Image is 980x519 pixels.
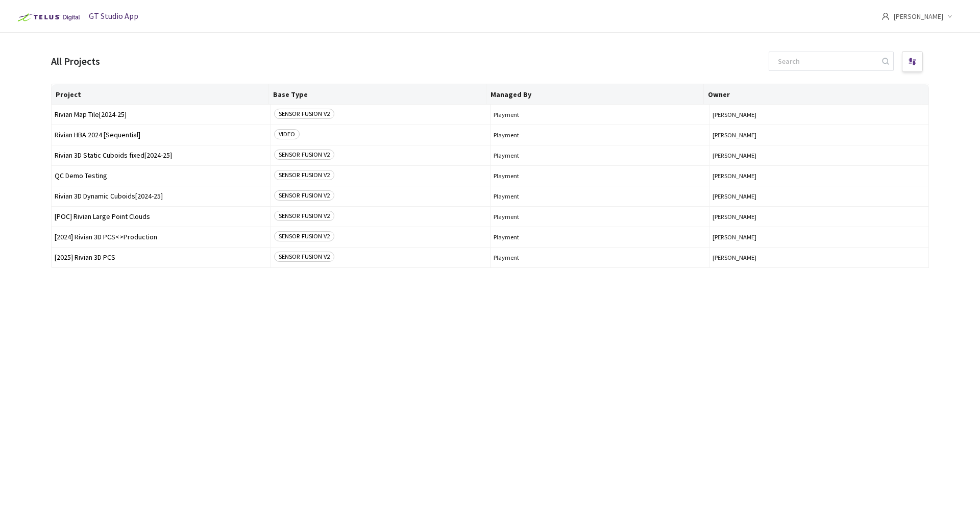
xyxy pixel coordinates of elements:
[713,213,925,220] span: [PERSON_NAME]
[274,231,334,241] span: SENSOR FUSION V2
[881,12,890,20] span: user
[494,172,706,180] span: Playment
[713,233,925,241] span: [PERSON_NAME]
[274,170,334,180] span: SENSOR FUSION V2
[486,84,704,105] th: Managed By
[269,84,486,105] th: Base Type
[947,14,952,19] span: down
[494,192,706,200] span: Playment
[713,131,925,139] span: [PERSON_NAME]
[55,233,267,241] span: [2024] Rivian 3D PCS<>Production
[494,131,706,139] span: Playment
[494,111,706,118] span: Playment
[55,131,267,139] span: Rivian HBA 2024 [Sequential]
[274,211,334,221] span: SENSOR FUSION V2
[55,254,267,261] span: [2025] Rivian 3D PCS
[274,150,334,160] span: SENSOR FUSION V2
[55,213,267,220] span: [POC] Rivian Large Point Clouds
[274,109,334,119] span: SENSOR FUSION V2
[274,190,334,201] span: SENSOR FUSION V2
[713,152,925,159] span: [PERSON_NAME]
[713,254,925,261] span: [PERSON_NAME]
[52,84,269,105] th: Project
[494,152,706,159] span: Playment
[274,252,334,262] span: SENSOR FUSION V2
[494,254,706,261] span: Playment
[12,9,83,26] img: Telus
[55,192,267,200] span: Rivian 3D Dynamic Cuboids[2024-25]
[55,152,267,159] span: Rivian 3D Static Cuboids fixed[2024-25]
[274,129,300,139] span: VIDEO
[713,111,925,118] span: [PERSON_NAME]
[51,53,100,69] div: All Projects
[713,192,925,200] span: [PERSON_NAME]
[55,172,267,180] span: QC Demo Testing
[713,172,925,180] span: [PERSON_NAME]
[89,11,138,21] span: GT Studio App
[494,233,706,241] span: Playment
[55,111,267,118] span: Rivian Map Tile[2024-25]
[704,84,921,105] th: Owner
[494,213,706,220] span: Playment
[772,52,880,70] input: Search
